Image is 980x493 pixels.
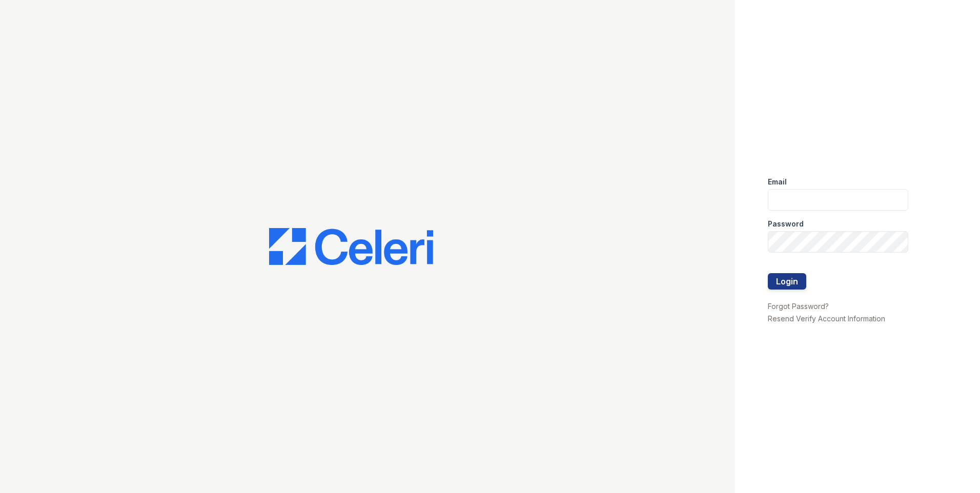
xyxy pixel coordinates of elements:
[768,177,787,187] label: Email
[768,219,804,229] label: Password
[269,228,433,265] img: CE_Logo_Blue-a8612792a0a2168367f1c8372b55b34899dd931a85d93a1a3d3e32e68fde9ad4.png
[768,314,885,323] a: Resend Verify Account Information
[768,302,829,311] a: Forgot Password?
[768,273,806,290] button: Login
